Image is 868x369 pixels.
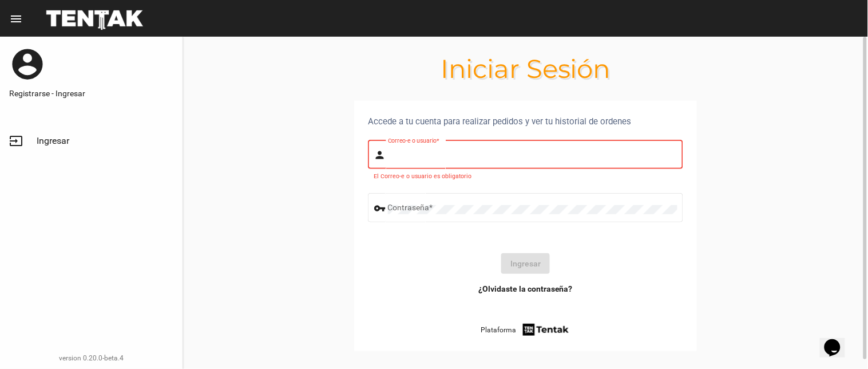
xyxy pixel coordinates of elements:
[9,46,46,83] mat-icon: account_circle
[481,324,516,336] span: Plataforma
[820,323,857,358] iframe: chat widget
[478,283,573,295] a: ¿Olvidaste la contraseña?
[481,322,570,337] a: Plataforma
[374,173,677,180] mat-error: El Correo-e o usuario es obligatorio
[9,88,173,99] a: Registrarse - Ingresar
[9,12,23,26] mat-icon: menu
[183,60,868,78] h1: Iniciar Sesión
[521,322,570,337] img: tentak-firm.png
[9,352,173,364] div: version 0.20.0-beta.4
[374,148,388,162] mat-icon: person
[501,253,550,274] button: Ingresar
[37,135,69,147] span: Ingresar
[368,115,683,128] div: Accede a tu cuenta para realizar pedidos y ver tu historial de ordenes
[374,202,388,215] mat-icon: vpn_key
[9,134,23,148] mat-icon: input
